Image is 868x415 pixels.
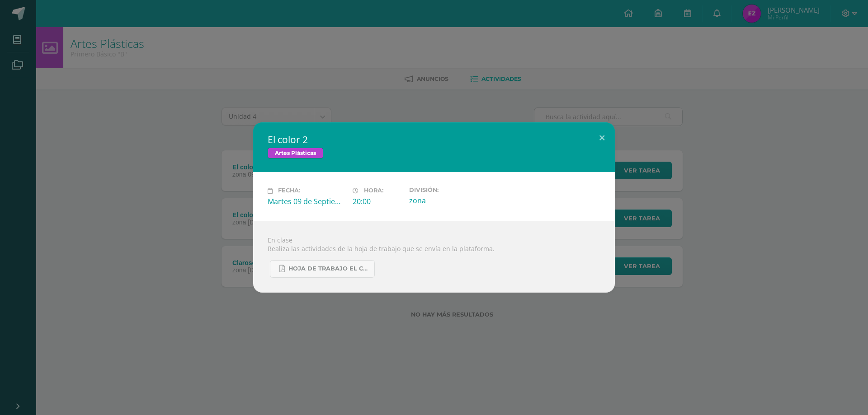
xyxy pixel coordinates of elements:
[253,221,615,293] div: En clase Realiza las actividades de la hoja de trabajo que se envía en la plataforma.
[268,196,345,206] div: Martes 09 de Septiembre
[268,148,323,159] span: Artes Plásticas
[288,265,370,272] span: Hoja de trabajo EL COLOR.pdf
[409,187,487,193] label: División:
[270,260,375,278] a: Hoja de trabajo EL COLOR.pdf
[409,196,487,205] div: zona
[268,133,600,146] h2: El color 2
[278,187,300,194] span: Fecha:
[353,196,402,206] div: 20:00
[589,122,615,153] button: Close (Esc)
[364,187,383,194] span: Hora:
